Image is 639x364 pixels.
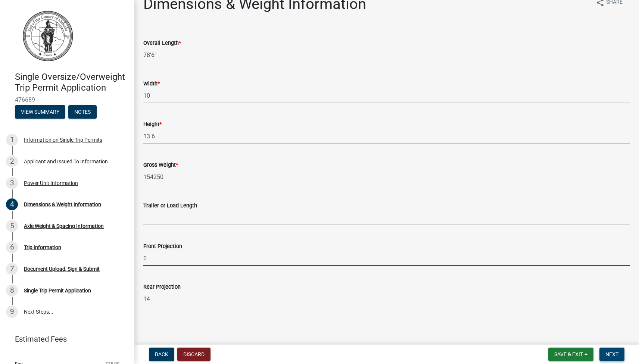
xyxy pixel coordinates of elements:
div: 9 [6,306,18,318]
button: Next [599,348,624,361]
label: Trailer or Load Length [143,203,197,208]
div: Trip Information [24,245,61,250]
div: 8 [6,285,18,296]
label: Height [143,122,162,127]
span: Back [155,351,168,357]
button: View Summary [15,105,65,119]
button: Back [149,348,174,361]
label: Width [143,81,160,87]
label: Overall Length [143,41,181,46]
wm-modal-confirm: Summary [15,109,65,115]
label: Rear Projection [143,285,181,290]
div: Document Upload, Sign & Submit [24,266,100,272]
div: Dimensions & Weight Information [24,202,101,207]
a: Estimated Fees [6,332,122,346]
label: Gross Weight [143,163,178,168]
div: Axle Weight & Spacing Information [24,223,104,229]
div: 6 [6,241,18,253]
button: Notes [68,105,97,119]
div: 7 [6,263,18,275]
div: Information on Single Trip Permits [24,137,102,142]
div: 5 [6,220,18,232]
div: Power Unit Information [24,181,78,186]
h4: Single Oversize/Overweight Trip Permit Application [15,72,128,93]
span: 476689 [15,96,119,103]
div: 3 [6,177,18,189]
div: Single Trip Permit Application [24,288,91,293]
div: Applicant and Issued To Information [24,159,108,164]
span: Next [605,351,618,357]
img: Mahaska County, Iowa [15,8,81,64]
div: 2 [6,156,18,167]
div: 4 [6,198,18,210]
button: Discard [177,348,211,361]
button: Save & Exit [548,348,593,361]
label: Front Projection [143,244,182,249]
wm-modal-confirm: Notes [68,109,97,115]
div: 1 [6,134,18,146]
span: Save & Exit [554,351,583,357]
